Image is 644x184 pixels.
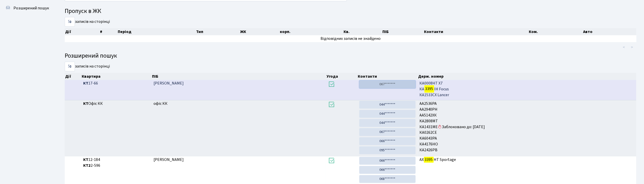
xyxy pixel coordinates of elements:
b: КТ [83,80,88,86]
th: Контакти [358,73,418,80]
label: записів на сторінці [65,17,110,27]
select: записів на сторінці [65,17,75,27]
span: Офіс КК [83,101,149,107]
mark: 3395 [425,85,434,92]
label: записів на сторінці [65,62,110,71]
th: Авто [583,28,636,35]
th: Кв. [343,28,382,35]
th: ПІБ [382,28,423,35]
span: АА2536РА АА2940РН АА5142ХК KA2808MT КА1431МЕ Заблоковано до: [DATE] КА0262СЕ KA6043PA КА4176НО КА... [420,101,634,152]
span: 12-184 2-596 [83,157,149,169]
span: офіс КК [154,101,167,106]
th: Період [117,28,196,35]
b: КТ2 [83,163,91,168]
b: КТ [83,101,88,106]
span: 17-66 [83,80,149,86]
select: записів на сторінці [65,62,75,71]
span: [PERSON_NAME] [154,157,184,162]
span: [PERSON_NAME] [154,80,184,86]
th: Дії [65,28,99,35]
mark: 3395 [424,156,434,163]
span: КА0008НТ X7 КА ІН Focus КА1533СХ Lancer [420,80,634,98]
th: Дії [65,73,81,80]
th: Квартира [81,73,151,80]
span: Розширений пошук [13,5,49,11]
h4: Пропуск в ЖК [65,8,636,15]
th: ЖК [240,28,279,35]
th: корп. [279,28,343,35]
th: # [99,28,117,35]
a: Розширений пошук [3,3,53,13]
span: АХ НТ Sportage [420,157,634,163]
th: Ком. [529,28,583,35]
td: Відповідних записів не знайдено [65,35,636,42]
th: Тип [196,28,240,35]
b: КТ [83,157,88,162]
th: Угода [326,73,358,80]
th: ПІБ [151,73,326,80]
th: Держ. номер [418,73,637,80]
th: Контакти [423,28,529,35]
h4: Розширений пошук [65,52,636,60]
